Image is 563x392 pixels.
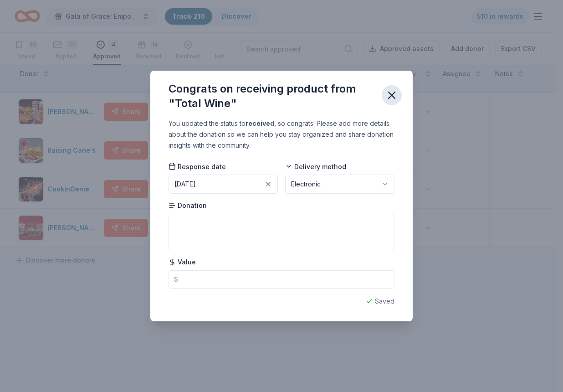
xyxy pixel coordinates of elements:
span: Delivery method [285,162,346,171]
div: You updated the status to , so congrats! Please add more details about the donation so we can hel... [169,118,394,151]
b: received [246,119,274,127]
span: Value [169,258,196,267]
span: Response date [169,162,226,171]
div: [DATE] [174,179,196,190]
button: [DATE] [169,175,278,194]
span: Donation [169,201,207,210]
div: Congrats on receiving product from "Total Wine" [169,82,374,111]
